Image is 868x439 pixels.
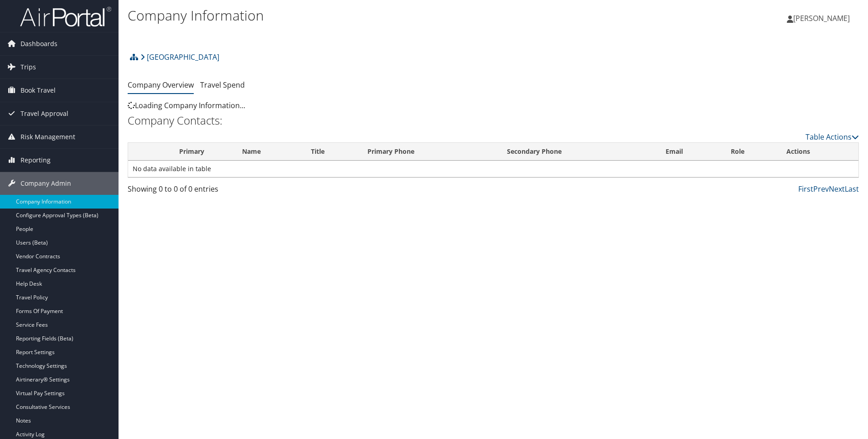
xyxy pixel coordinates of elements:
span: Company Admin [21,172,71,195]
a: First [798,184,813,194]
img: airportal-logo.png [20,6,111,27]
th: Role [723,143,778,161]
span: [PERSON_NAME] [793,13,850,23]
span: Trips [21,56,36,78]
th: Title [303,143,359,161]
span: Book Travel [21,79,56,102]
a: Company Overview [128,80,194,90]
th: Primary [149,143,234,161]
span: Reporting [21,149,51,172]
a: Next [829,184,845,194]
h2: Company Contacts: [128,113,859,128]
a: Last [845,184,859,194]
span: Risk Management [21,125,75,148]
a: Prev [813,184,829,194]
span: Dashboards [21,32,57,55]
a: Table Actions [806,132,859,142]
h1: Company Information [128,6,615,25]
th: Name [234,143,303,161]
a: Travel Spend [200,80,245,90]
span: Loading Company Information... [128,100,245,110]
span: Travel Approval [21,102,68,125]
div: Showing 0 to 0 of 0 entries [128,183,300,199]
th: Secondary Phone [499,143,657,161]
a: [PERSON_NAME] [787,5,859,32]
th: Actions [778,143,858,161]
th: Primary Phone [359,143,499,161]
td: No data available in table [128,161,858,177]
th: Email [657,143,722,161]
a: [GEOGRAPHIC_DATA] [140,48,219,66]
